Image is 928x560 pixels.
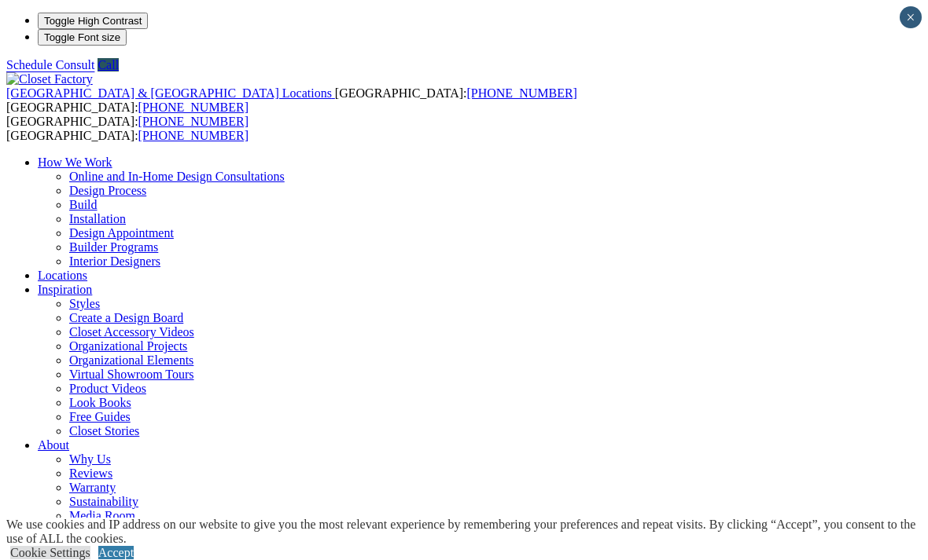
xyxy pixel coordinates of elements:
a: [PHONE_NUMBER] [138,101,249,114]
span: [GEOGRAPHIC_DATA]: [GEOGRAPHIC_DATA]: [6,86,577,114]
a: Cookie Settings [10,546,90,559]
span: Toggle High Contrast [44,15,142,27]
a: [PHONE_NUMBER] [138,129,249,142]
a: Styles [69,297,100,310]
a: Closet Accessory Videos [69,325,194,339]
a: Product Videos [69,382,146,395]
a: Reviews [69,467,112,480]
span: [GEOGRAPHIC_DATA]: [GEOGRAPHIC_DATA]: [6,115,249,142]
a: [PHONE_NUMBER] [138,115,249,128]
a: Sustainability [69,495,138,508]
div: We use cookies and IP address on our website to give you the most relevant experience by remember... [6,518,928,546]
a: Create a Design Board [69,311,183,324]
a: Virtual Showroom Tours [69,368,194,381]
a: Warranty [69,481,116,494]
a: Installation [69,212,126,225]
a: Accept [98,546,134,559]
button: Toggle Font size [38,29,127,46]
a: Schedule Consult [6,58,94,71]
a: Build [69,198,98,211]
a: Design Process [69,184,146,197]
a: Free Guides [69,410,131,423]
button: Toggle High Contrast [38,13,148,29]
a: [GEOGRAPHIC_DATA] & [GEOGRAPHIC_DATA] Locations [6,86,335,100]
a: Closet Stories [69,424,139,437]
img: Closet Factory [6,72,93,86]
a: About [38,438,69,452]
a: Builder Programs [69,240,158,254]
a: Interior Designers [69,254,160,268]
a: Look Books [69,396,131,409]
span: [GEOGRAPHIC_DATA] & [GEOGRAPHIC_DATA] Locations [6,86,332,100]
a: Inspiration [38,283,92,296]
a: [PHONE_NUMBER] [466,86,576,100]
a: Online and In-Home Design Consultations [69,170,285,183]
a: Organizational Elements [69,353,193,367]
span: Toggle Font size [44,31,120,43]
a: Organizational Projects [69,339,187,353]
a: Design Appointment [69,226,174,240]
a: Locations [38,269,87,282]
button: Close [900,6,922,28]
a: How We Work [38,156,112,169]
a: Call [98,58,119,71]
a: Why Us [69,452,111,466]
a: Media Room [69,509,135,522]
